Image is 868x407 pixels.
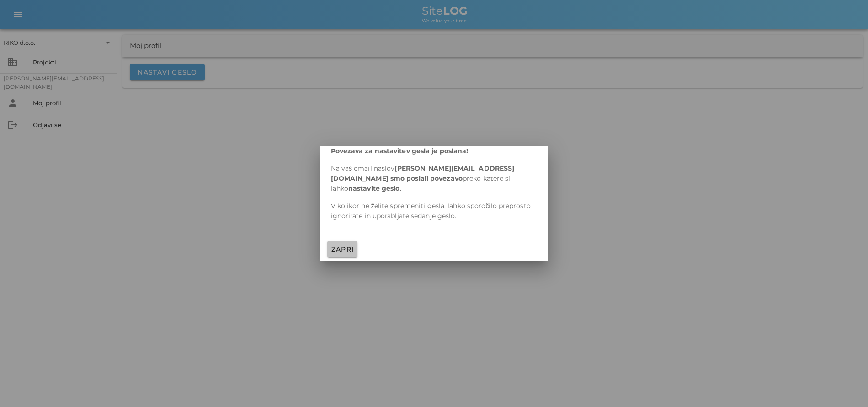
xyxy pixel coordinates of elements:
button: Zapri [327,241,358,257]
span: Zapri [331,245,354,253]
p: V kolikor ne želite spremeniti gesla, lahko sporočilo preprosto ignorirate in uporabljate sedanje... [331,201,538,221]
b: Povezava za nastavitev gesla je poslana! [331,147,469,155]
b: nastavite geslo [348,184,400,193]
iframe: Chat Widget [737,308,868,407]
div: Pripomoček za klepet [737,308,868,407]
b: [PERSON_NAME][EMAIL_ADDRESS][DOMAIN_NAME] smo poslali povezavo [331,164,515,182]
p: Na vaš email naslov preko katere si lahko . [331,163,538,193]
